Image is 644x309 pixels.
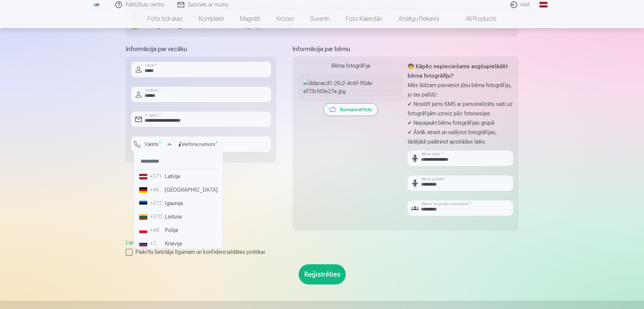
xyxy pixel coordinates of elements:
img: ddacacd1-2fc2-4c6f-95da-ef73cfd3e27e.jpg [303,79,398,95]
img: /fa1 [93,3,100,7]
div: Lauks ir obligāts [175,152,271,157]
p: ✔ Nosūtīt jums SMS ar personalizētu saiti uz fotogrāfijām uzreiz pēc fotosesijas [408,100,513,118]
div: Bērna fotogrāfija [298,62,404,70]
div: +7 [150,240,163,248]
div: +370 [150,213,163,221]
a: Komplekti [191,9,232,28]
li: Polija [137,224,220,237]
label: Valsts [142,141,164,148]
p: ✔ Ātrāk atrast un sašķirot fotogrāfijas, tādējādi paātrinot apstrādes laiku [408,128,513,147]
div: +49 [150,186,163,194]
div: +48 [150,226,163,234]
a: Suvenīri [302,9,338,28]
a: Foto kalendāri [338,9,390,28]
h5: Informācija par vecāku [126,44,276,54]
label: Piekrītu lietotāja līgumam un konfidencialitātes politikai [126,248,519,256]
li: Lietuva [137,210,220,224]
div: +371 [150,172,163,181]
li: [GEOGRAPHIC_DATA] [137,183,220,197]
a: Krūzes [268,9,302,28]
div: , [126,239,519,256]
button: Reģistrēties [299,264,346,284]
p: Mēs lūdzam pievienot jūsu bērna fotogrāfiju, jo tas palīdz: [408,81,513,100]
a: All products [447,9,504,28]
div: Lauks ir obligāts [131,152,175,157]
strong: 🧒 Kāpēc nepieciešams augšupielādēt bērna fotogrāfiju? [408,63,508,79]
p: ✔ Nepajaukt bērnu fotogrāfijas grupā [408,118,513,128]
li: Krievija [137,237,220,250]
a: Foto izdrukas [140,9,191,28]
a: Lietošanas līgums [126,239,168,246]
div: +372 [150,199,163,207]
li: Igaunija [137,197,220,210]
h5: Informācija par bērnu [293,44,519,54]
a: Magnēti [232,9,268,28]
button: Valsts* [131,137,175,152]
li: Latvija [137,170,220,183]
a: Atslēgu piekariņi [390,9,447,28]
button: Nomainiet foto [324,104,378,116]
